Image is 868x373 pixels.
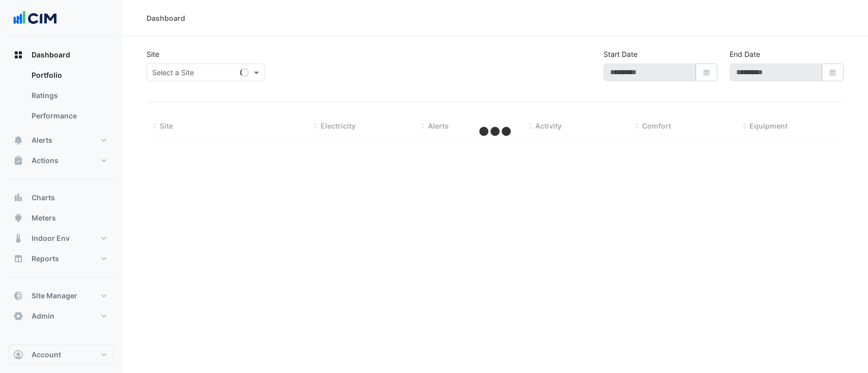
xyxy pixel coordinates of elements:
[32,156,59,166] span: Actions
[13,213,23,223] app-icon: Meters
[32,291,77,301] span: Site Manager
[13,311,23,321] app-icon: Admin
[13,254,23,264] app-icon: Reports
[32,233,70,243] span: Indoor Env
[8,150,114,171] button: Actions
[32,254,59,264] span: Reports
[8,208,114,228] button: Meters
[32,135,52,145] span: Alerts
[147,13,185,23] div: Dashboard
[8,45,114,65] button: Dashboard
[603,49,638,59] label: Start Date
[32,350,61,360] span: Account
[23,65,114,85] a: Portfolio
[23,85,114,106] a: Ratings
[13,233,23,243] app-icon: Indoor Env
[13,50,23,60] app-icon: Dashboard
[32,50,70,60] span: Dashboard
[160,121,173,130] span: Site
[8,65,114,130] div: Dashboard
[32,311,54,321] span: Admin
[8,345,114,365] button: Account
[13,135,23,145] app-icon: Alerts
[749,121,788,130] span: Equipment
[147,49,159,59] label: Site
[730,49,760,59] label: End Date
[13,291,23,301] app-icon: Site Manager
[642,121,671,130] span: Comfort
[8,286,114,306] button: Site Manager
[535,121,562,130] span: Activity
[8,188,114,208] button: Charts
[321,121,356,130] span: Electricity
[13,156,23,166] app-icon: Actions
[8,130,114,150] button: Alerts
[8,228,114,248] button: Indoor Env
[13,193,23,203] app-icon: Charts
[8,248,114,269] button: Reports
[32,213,56,223] span: Meters
[32,193,55,203] span: Charts
[23,106,114,126] a: Performance
[12,8,58,28] img: Company Logo
[8,306,114,326] button: Admin
[428,121,449,130] span: Alerts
